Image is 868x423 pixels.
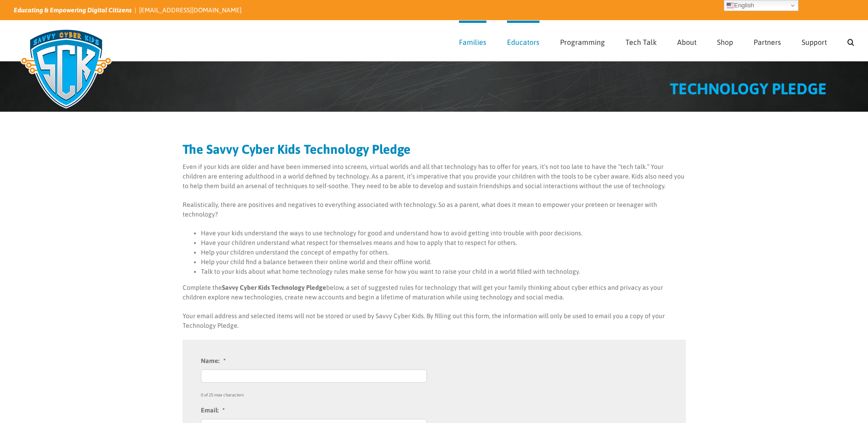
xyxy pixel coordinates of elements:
[201,248,686,257] li: Help your children understand the concept of empathy for others.
[507,21,539,61] a: Educators
[201,238,686,248] li: Have your children understand what respect for themselves means and how to apply that to respect ...
[201,267,686,277] li: Talk to your kids about what home technology rules make sense for how you want to raise your chil...
[183,142,410,157] span: The Savvy Cyber Kids Technology Pledge
[802,21,827,61] a: Support
[625,21,657,61] a: Tech Talk
[727,2,734,9] img: en
[183,283,686,302] p: Complete the below, a set of suggested rules for technology that will get your family thinking ab...
[560,21,605,61] a: Programming
[183,311,686,331] p: Your email address and selected items will not be stored or used by Savvy Cyber Kids. By filling ...
[754,21,781,61] a: Partners
[201,228,686,238] li: Have your kids understand the ways to use technology for good and understand how to avoid getting...
[717,21,733,61] a: Shop
[14,6,132,14] i: Educating & Empowering Digital Citizens
[802,38,827,46] span: Support
[670,80,827,98] span: TECHNOLOGY PLEDGE
[201,406,225,414] label: Email:
[717,38,733,46] span: Shop
[847,21,854,61] a: Search
[201,385,624,398] div: 0 of 25 max characters
[507,38,539,46] span: Educators
[183,162,686,191] p: Even if your kids are older and have been immersed into screens, virtual worlds and all that tech...
[459,38,486,46] span: Families
[459,21,854,61] nav: Main Menu
[183,200,686,219] p: Realistically, there are positives and negatives to everything associated with technology. So as ...
[201,257,686,267] li: Help your child find a balance between their online world and their offline world.
[560,38,605,46] span: Programming
[201,357,226,365] label: Name:
[625,38,657,46] span: Tech Talk
[222,284,326,291] strong: Savvy Cyber Kids Technology Pledge
[677,21,696,61] a: About
[677,38,696,46] span: About
[754,38,781,46] span: Partners
[139,6,242,14] a: [EMAIL_ADDRESS][DOMAIN_NAME]
[14,23,119,114] img: Savvy Cyber Kids Logo
[459,21,486,61] a: Families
